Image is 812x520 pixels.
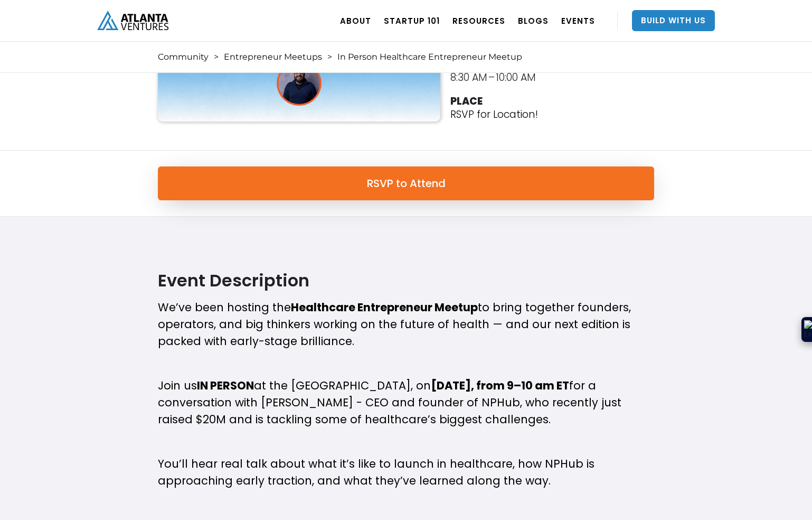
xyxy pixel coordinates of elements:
p: RSVP for Location! [450,108,538,121]
p: You’ll hear real talk about what it’s like to launch in healthcare, how NPHub is approaching earl... [158,456,654,489]
strong: [DATE], from 9–10 am ET [431,378,569,393]
a: EVENTS [561,6,595,35]
div: > [327,52,332,62]
p: ‍ [158,355,654,372]
div: In Person Healthcare Entrepreneur Meetup [337,52,522,62]
div: 8:30 AM [450,71,487,84]
a: BLOGS [518,6,549,35]
a: ABOUT [340,6,371,35]
a: Build With Us [632,10,715,31]
a: Entrepreneur Meetups [224,52,322,62]
div: – [488,71,495,84]
div: > [214,52,219,62]
strong: IN PERSON [197,378,254,393]
p: Join us at the [GEOGRAPHIC_DATA], on for a conversation with [PERSON_NAME] - CEO and founder of N... [158,377,654,428]
div: 10:00 AM [496,71,536,84]
p: We’ve been hosting the to bring together founders, operators, and big thinkers working on the fut... [158,299,654,350]
div: PLACE [450,95,483,108]
a: RSVP to Attend [158,166,654,200]
a: RESOURCES [452,6,505,35]
a: Startup 101 [384,6,440,35]
a: Community [158,52,209,62]
p: ‍ [158,495,654,512]
strong: Healthcare Entrepreneur Meetup [291,300,478,315]
p: ‍ [158,433,654,450]
h2: Event Description [158,270,654,291]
